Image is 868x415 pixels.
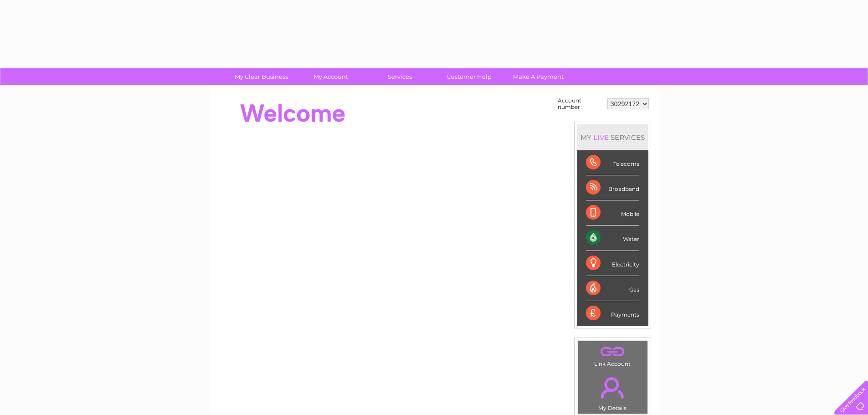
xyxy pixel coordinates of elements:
td: Account number [555,95,605,113]
div: MY SERVICES [577,124,648,150]
a: My Clear Business [224,68,299,85]
a: Services [362,68,437,85]
a: Make A Payment [501,68,576,85]
div: LIVE [591,133,611,142]
a: . [580,343,645,359]
div: Electricity [586,251,639,276]
a: Customer Help [431,68,507,85]
div: Broadband [586,175,639,200]
div: Payments [586,301,639,326]
div: Mobile [586,200,639,225]
div: Telecoms [586,150,639,175]
a: . [580,372,645,404]
div: Gas [586,276,639,301]
td: Link Account [577,341,648,369]
a: My Account [293,68,368,85]
div: Water [586,225,639,251]
td: My Details [577,369,648,414]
